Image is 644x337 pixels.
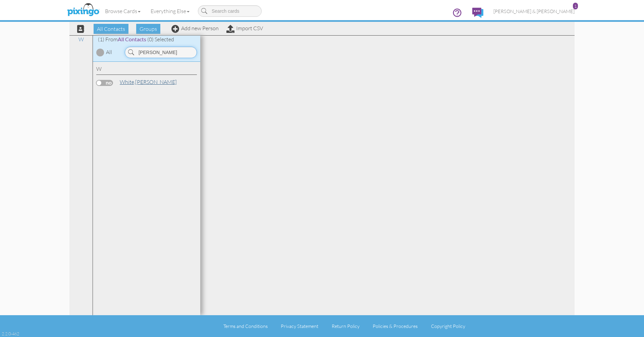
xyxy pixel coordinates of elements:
a: Privacy Statement [281,323,318,329]
span: [PERSON_NAME] & [PERSON_NAME] [493,8,575,14]
a: Import CSV [226,25,263,32]
div: (1) From [93,36,200,43]
a: Copyright Policy [431,323,465,329]
div: All [106,48,112,56]
div: 1 [573,3,578,9]
a: W [75,35,87,43]
a: Terms and Conditions [223,323,268,329]
div: W [96,65,197,75]
span: White, [120,79,135,85]
span: All Contacts [94,24,128,34]
a: [PERSON_NAME] & [PERSON_NAME] 1 [488,3,580,20]
img: pixingo logo [65,2,101,18]
a: Policies & Procedures [373,323,418,329]
a: Browse Cards [100,3,146,19]
input: Search cards [198,5,262,17]
a: Add new Person [171,25,219,32]
a: [PERSON_NAME] [119,78,177,86]
a: Everything Else [146,3,195,19]
span: Groups [136,24,160,34]
span: (0) Selected [147,36,174,43]
span: All Contacts [118,36,146,42]
a: Return Policy [332,323,360,329]
div: 2.2.0-462 [2,331,19,337]
img: comments.svg [472,8,483,18]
